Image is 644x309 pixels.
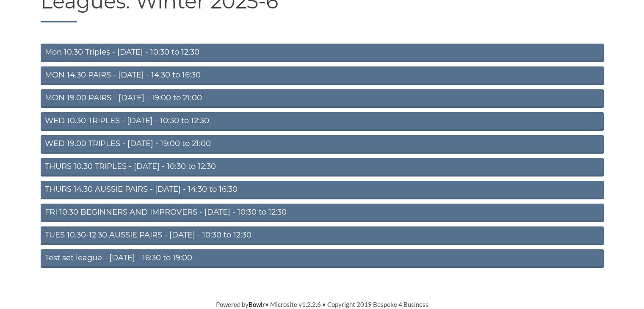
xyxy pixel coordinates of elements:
a: MON 14.30 PAIRS - [DATE] - 14:30 to 16:30 [41,66,604,85]
a: MON 19.00 PAIRS - [DATE] - 19:00 to 21:00 [41,89,604,108]
a: WED 10.30 TRIPLES - [DATE] - 10:30 to 12:30 [41,112,604,131]
a: TUES 10.30-12.30 AUSSIE PAIRS - [DATE] - 10:30 to 12:30 [41,226,604,245]
a: THURS 10.30 TRIPLES - [DATE] - 10:30 to 12:30 [41,158,604,177]
a: WED 19.00 TRIPLES - [DATE] - 19:00 to 21:00 [41,135,604,154]
a: FRI 10.30 BEGINNERS AND IMPROVERS - [DATE] - 10:30 to 12:30 [41,204,604,222]
a: Bowlr [249,301,265,308]
a: THURS 14.30 AUSSIE PAIRS - [DATE] - 14:30 to 16:30 [41,181,604,199]
span: Powered by • Microsite v1.2.2.6 • Copyright 2019 Bespoke 4 Business [216,301,428,308]
a: Test set league - [DATE] - 16:30 to 19:00 [41,249,604,268]
a: Mon 10.30 Triples - [DATE] - 10:30 to 12:30 [41,44,604,62]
